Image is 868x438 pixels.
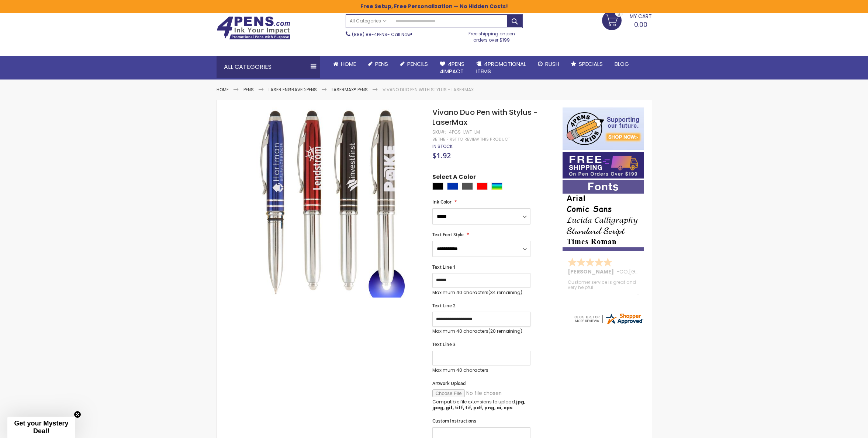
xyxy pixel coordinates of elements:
[432,341,456,347] span: Text Line 3
[545,60,559,68] span: Rush
[573,312,644,325] img: 4pens.com widget logo
[352,31,412,38] span: - Call Now!
[477,183,488,190] div: Red
[629,268,683,275] span: [GEOGRAPHIC_DATA]
[394,56,434,72] a: Pencils
[432,399,525,411] strong: jpg, jpeg, gif, tiff, tif, pdf, png, ai, eps
[461,28,523,43] div: Free shipping on pen orders over $199
[432,129,446,135] strong: SKU
[432,328,530,334] p: Maximum 40 characters
[618,10,620,17] span: 0
[476,60,526,75] span: 4PROMOTIONAL ITEMS
[609,56,635,72] a: Blog
[432,144,453,149] div: Availability
[432,232,464,238] span: Text Font Style
[432,290,530,296] p: Maximum 40 characters
[568,268,616,275] span: [PERSON_NAME]
[615,60,629,68] span: Blog
[619,268,628,275] span: CO
[432,367,530,373] p: Maximum 40 characters
[432,264,456,270] span: Text Line 1
[563,180,644,251] img: font-personalization-examples
[602,11,652,29] a: 0.00 0
[341,60,356,68] span: Home
[217,56,320,78] div: All Categories
[432,137,510,142] a: Be the first to review this product
[447,183,458,190] div: Blue
[332,86,368,93] a: LaserMax® Pens
[14,420,68,435] span: Get your Mystery Deal!
[563,152,644,179] img: Free shipping on orders over $199
[432,303,456,309] span: Text Line 2
[432,107,538,127] span: Vivano Duo Pen with Stylus - LaserMax
[217,86,229,93] a: Home
[470,56,532,80] a: 4PROMOTIONALITEMS
[616,268,683,275] span: - ,
[432,173,476,183] span: Select A Color
[383,87,474,93] li: Vivano Duo Pen with Stylus - LaserMax
[74,411,81,418] button: Close teaser
[432,399,530,411] p: Compatible file extensions to upload:
[565,56,609,72] a: Specials
[432,151,451,160] span: $1.92
[231,107,423,298] img: Vivano Duo Pen with Stylus - LaserMax
[532,56,565,72] a: Rush
[573,321,644,327] a: 4pens.com certificate URL
[217,16,290,40] img: 4Pens Custom Pens and Promotional Products
[563,107,644,150] img: 4pens 4 kids
[488,328,522,334] span: (20 remaining)
[634,20,647,29] span: 0.00
[362,56,394,72] a: Pens
[243,86,254,93] a: Pens
[269,86,317,93] a: Laser Engraved Pens
[407,60,428,68] span: Pencils
[432,380,466,386] span: Artwork Upload
[432,183,443,190] div: Black
[327,56,362,72] a: Home
[375,60,388,68] span: Pens
[449,129,480,135] div: 4PGS-LWF-LM
[462,183,473,190] div: Gunmetal
[432,199,452,205] span: Ink Color
[346,15,390,27] a: All Categories
[7,417,75,438] div: Get your Mystery Deal!Close teaser
[440,60,464,75] span: 4Pens 4impact
[568,280,639,296] div: Customer service is great and very helpful
[434,56,470,80] a: 4Pens4impact
[350,18,387,24] span: All Categories
[491,183,502,190] div: Assorted
[432,143,453,149] span: In stock
[432,418,476,424] span: Custom Instructions
[352,31,387,38] a: (888) 88-4PENS
[579,60,603,68] span: Specials
[488,289,522,296] span: (34 remaining)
